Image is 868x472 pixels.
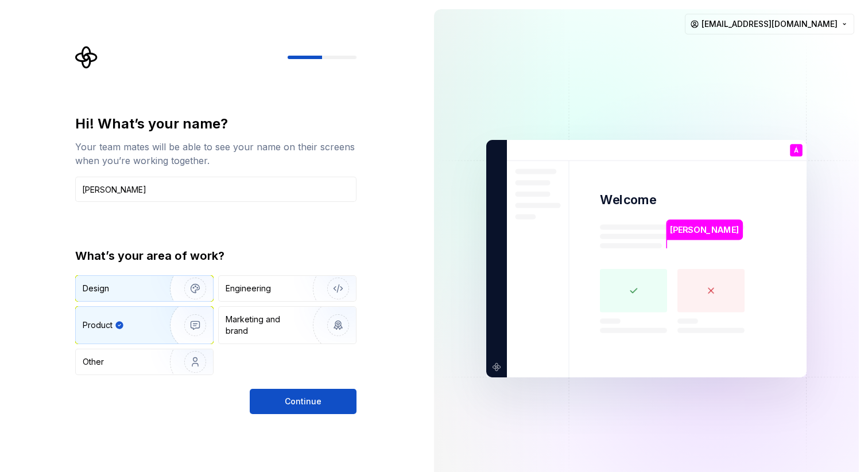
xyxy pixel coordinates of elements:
[83,283,109,294] div: Design
[226,283,271,294] div: Engineering
[75,177,356,202] input: Han Solo
[226,314,303,337] div: Marketing and brand
[250,389,356,414] button: Continue
[794,147,799,154] p: Á
[670,224,739,236] p: [PERSON_NAME]
[600,192,656,208] p: Welcome
[75,248,356,264] div: What’s your area of work?
[75,46,98,69] svg: Supernova Logo
[285,396,321,407] span: Continue
[702,18,838,30] span: [EMAIL_ADDRESS][DOMAIN_NAME]
[83,319,113,331] div: Product
[685,14,854,34] button: [EMAIL_ADDRESS][DOMAIN_NAME]
[75,140,356,167] div: Your team mates will be able to see your name on their screens when you’re working together.
[83,356,104,368] div: Other
[75,115,356,133] div: Hi! What’s your name?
